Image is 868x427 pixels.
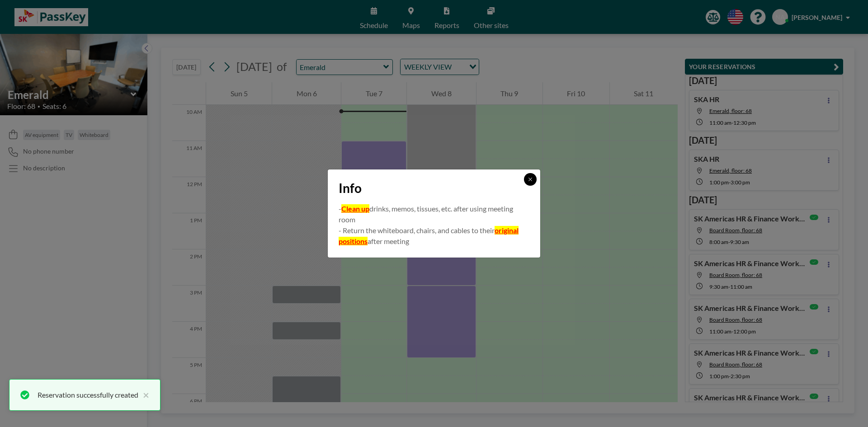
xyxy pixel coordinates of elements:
[339,203,529,225] p: - drinks, memos, tissues, etc. after using meeting room
[339,225,529,247] p: - Return the whiteboard, chairs, and cables to their after meeting
[339,180,362,196] span: Info
[138,389,149,400] button: close
[38,389,138,400] div: Reservation successfully created
[341,204,369,213] u: Clean up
